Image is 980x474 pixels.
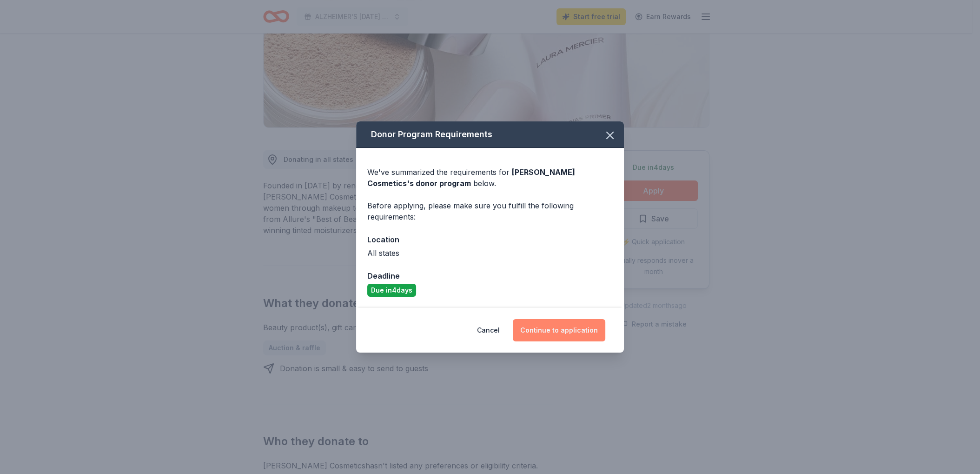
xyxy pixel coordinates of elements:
div: Before applying, please make sure you fulfill the following requirements: [367,200,613,222]
div: Due in 4 days [367,284,416,297]
div: We've summarized the requirements for below. [367,167,613,189]
button: Cancel [477,319,500,341]
div: Deadline [367,270,613,282]
div: All states [367,247,613,259]
div: Location [367,234,613,246]
div: Donor Program Requirements [356,121,624,148]
button: Continue to application [513,319,605,341]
